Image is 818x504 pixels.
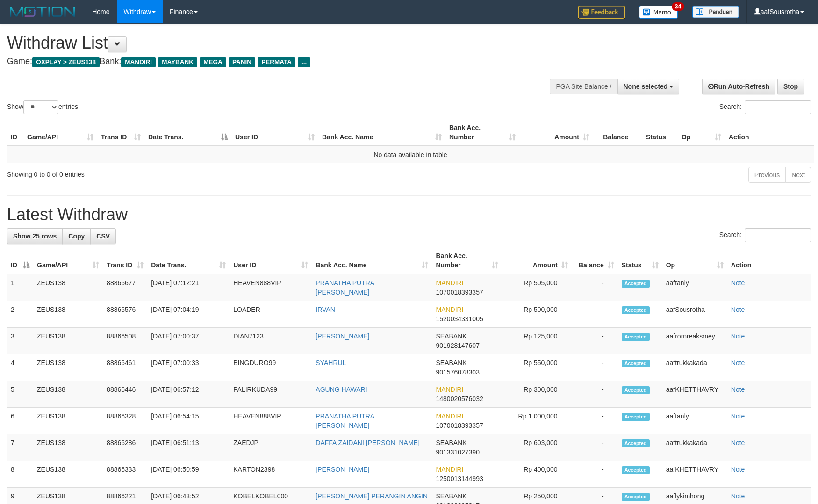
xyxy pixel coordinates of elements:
td: - [572,328,618,354]
a: Note [731,386,745,393]
th: Amount: activate to sort column ascending [502,247,572,274]
td: DIAN7123 [230,328,312,354]
span: Accepted [622,360,650,367]
th: Game/API: activate to sort column ascending [23,119,97,146]
th: Bank Acc. Name: activate to sort column ascending [312,247,432,274]
a: Note [731,359,745,367]
h1: Withdraw List [7,34,536,52]
a: Note [731,332,745,340]
span: 34 [672,2,684,11]
td: - [572,354,618,381]
td: ZEUS138 [33,408,103,434]
td: No data available in table [7,146,814,163]
th: Date Trans.: activate to sort column ascending [147,247,230,274]
a: Copy [62,228,91,244]
th: Op: activate to sort column ascending [662,247,727,274]
a: CSV [90,228,116,244]
span: SEABANK [436,332,466,340]
a: [PERSON_NAME] [316,332,369,340]
a: Show 25 rows [7,228,63,244]
span: Accepted [622,306,650,314]
a: PRANATHA PUTRA [PERSON_NAME] [316,412,374,429]
td: - [572,408,618,434]
td: - [572,301,618,328]
th: Amount: activate to sort column ascending [519,119,593,146]
td: LOADER [230,301,312,328]
th: Game/API: activate to sort column ascending [33,247,103,274]
td: [DATE] 06:54:15 [147,408,230,434]
span: Copy 901576078303 to clipboard [436,368,479,376]
th: Status: activate to sort column ascending [618,247,662,274]
select: Showentries [23,100,58,114]
td: 2 [7,301,33,328]
th: Trans ID: activate to sort column ascending [103,247,147,274]
a: Previous [748,167,786,183]
span: OXPLAY > ZEUS138 [32,57,100,67]
a: Run Auto-Refresh [702,79,775,94]
td: 88866508 [103,328,147,354]
span: MANDIRI [436,306,463,313]
td: 88866328 [103,408,147,434]
th: User ID: activate to sort column ascending [231,119,318,146]
span: Accepted [622,413,650,421]
td: Rp 300,000 [502,381,572,408]
div: PGA Site Balance / [550,79,617,94]
span: Copy 901928147607 to clipboard [436,342,479,349]
td: Rp 550,000 [502,354,572,381]
td: ZEUS138 [33,274,103,301]
span: MAYBANK [158,57,197,67]
span: MANDIRI [436,466,463,473]
td: 88866677 [103,274,147,301]
td: PALIRKUDA99 [230,381,312,408]
span: Copy 1480020576032 to clipboard [436,395,483,403]
td: Rp 500,000 [502,301,572,328]
th: Balance [593,119,642,146]
a: PRANATHA PUTRA [PERSON_NAME] [316,279,374,296]
td: 88866333 [103,461,147,488]
span: CSV [96,232,110,240]
span: Accepted [622,280,650,288]
span: Copy 901331027390 to clipboard [436,448,479,456]
td: Rp 505,000 [502,274,572,301]
a: Note [731,279,745,287]
a: IRVAN [316,306,335,313]
span: Accepted [622,386,650,394]
th: Bank Acc. Name: activate to sort column ascending [318,119,445,146]
span: Copy 1070018393357 to clipboard [436,288,483,296]
td: ZEUS138 [33,461,103,488]
td: BINGDURO99 [230,354,312,381]
td: HEAVEN888VIP [230,274,312,301]
th: Bank Acc. Number: activate to sort column ascending [432,247,502,274]
img: Button%20Memo.svg [639,6,678,19]
td: 88866286 [103,434,147,461]
span: Copy 1520034331005 to clipboard [436,315,483,323]
td: [DATE] 06:51:13 [147,434,230,461]
th: Status [642,119,678,146]
a: [PERSON_NAME] [316,466,369,473]
th: ID [7,119,23,146]
button: None selected [617,79,680,94]
input: Search: [745,228,811,242]
td: [DATE] 07:00:37 [147,328,230,354]
a: Note [731,466,745,473]
a: Next [785,167,811,183]
a: Note [731,439,745,446]
td: Rp 400,000 [502,461,572,488]
label: Search: [719,100,811,114]
img: MOTION_logo.png [7,5,78,19]
a: Stop [777,79,804,94]
td: [DATE] 07:04:19 [147,301,230,328]
span: MEGA [200,57,226,67]
td: - [572,434,618,461]
span: SEABANK [436,492,466,500]
td: Rp 603,000 [502,434,572,461]
a: Note [731,492,745,500]
div: Showing 0 to 0 of 0 entries [7,166,334,179]
th: ID: activate to sort column descending [7,247,33,274]
td: aafSousrotha [662,301,727,328]
h4: Game: Bank: [7,57,536,66]
td: 3 [7,328,33,354]
span: MANDIRI [436,279,463,287]
a: Note [731,412,745,420]
span: None selected [624,83,668,90]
